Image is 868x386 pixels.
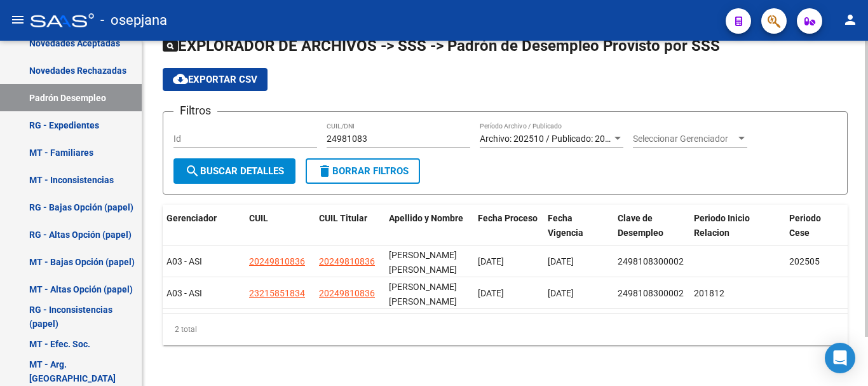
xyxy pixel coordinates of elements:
span: EXPLORADOR DE ARCHIVOS -> SSS -> Padrón de Desempleo Provisto por SSS [163,37,720,55]
span: Periodo Cese [789,213,821,238]
span: Buscar Detalles [185,165,284,177]
datatable-header-cell: Fecha Proceso [473,205,543,247]
h3: Filtros [173,102,217,120]
span: [DATE] [548,288,574,298]
datatable-header-cell: CUIL [244,205,314,247]
datatable-header-cell: Clave de Desempleo [613,205,689,247]
mat-icon: menu [10,12,25,27]
span: 23215851834 [249,288,305,298]
span: 20249810836 [319,256,375,266]
span: Gerenciador [166,213,217,223]
span: 201812 [694,288,724,298]
span: - osepjana [100,6,167,34]
div: 2 total [163,314,848,345]
datatable-header-cell: Gerenciador [161,205,244,247]
span: CUIL [249,213,268,223]
button: Buscar Detalles [173,158,295,184]
span: Archivo: 202510 / Publicado: 202509 [480,134,625,144]
datatable-header-cell: Fecha Vigencia [543,205,613,247]
mat-icon: person [843,12,858,27]
div: Open Intercom Messenger [825,343,855,373]
span: [DATE] [478,256,504,266]
button: Borrar Filtros [306,158,420,184]
span: MOLINA FABIAN EUGENIO [389,250,457,275]
span: 20249810836 [249,256,305,266]
span: Fecha Proceso [478,213,538,223]
span: Clave de Desempleo [618,213,663,238]
span: Seleccionar Gerenciador [633,134,736,144]
span: Borrar Filtros [317,165,409,177]
span: 2498108300002 [618,256,684,266]
span: A03 - ASI [166,256,202,266]
span: Periodo Inicio Relacion [694,213,750,238]
span: Exportar CSV [173,74,257,85]
datatable-header-cell: Periodo Inicio Relacion [689,205,784,247]
span: 20249810836 [319,288,375,298]
span: HAEDO KARINA MARIELA [389,282,457,307]
span: 202505 [789,256,820,266]
span: 2498108300002 [618,288,684,298]
span: A03 - ASI [166,288,202,298]
mat-icon: search [185,163,200,179]
span: CUIL Titular [319,213,367,223]
span: [DATE] [478,288,504,298]
mat-icon: cloud_download [173,71,188,86]
button: Exportar CSV [163,68,268,91]
span: Apellido y Nombre [389,213,463,223]
datatable-header-cell: CUIL Titular [314,205,384,247]
span: [DATE] [548,256,574,266]
datatable-header-cell: Apellido y Nombre [384,205,473,247]
mat-icon: delete [317,163,332,179]
span: Fecha Vigencia [548,213,583,238]
datatable-header-cell: Periodo Cese [784,205,848,247]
